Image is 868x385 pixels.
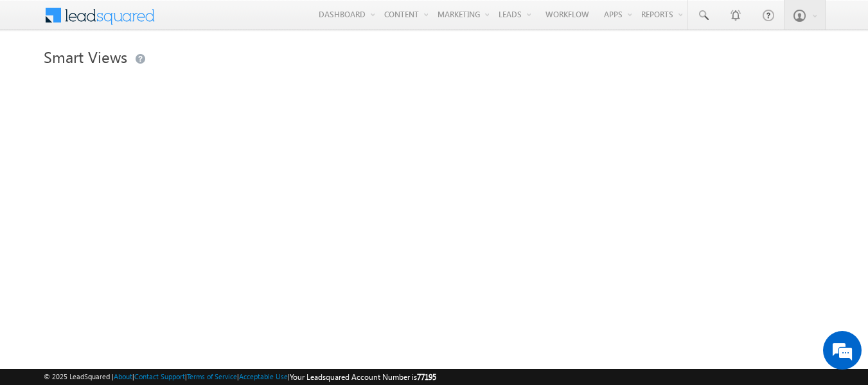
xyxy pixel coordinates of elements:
[187,372,237,381] a: Terms of Service
[44,46,127,67] span: Smart Views
[44,371,436,383] span: © 2025 LeadSquared | | | | |
[114,372,132,381] a: About
[134,372,185,381] a: Contact Support
[417,372,436,382] span: 77195
[239,372,288,381] a: Acceptable Use
[290,372,436,382] span: Your Leadsquared Account Number is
